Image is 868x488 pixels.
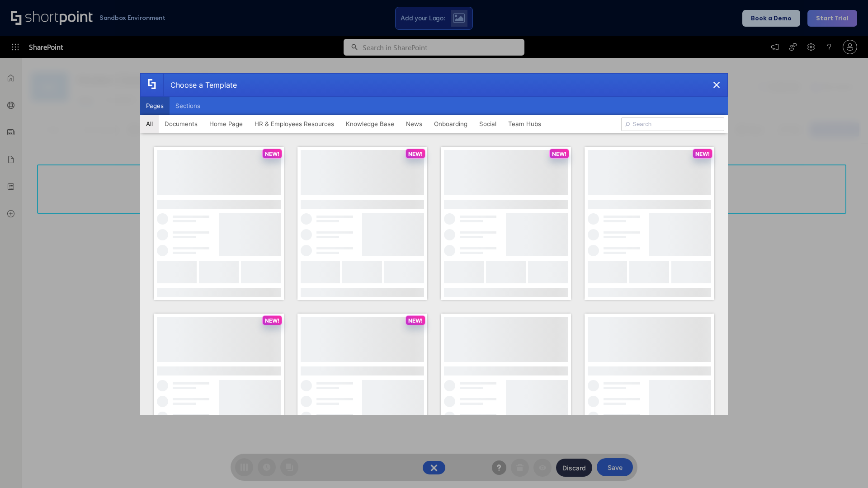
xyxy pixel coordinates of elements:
[695,150,710,157] p: NEW!
[265,150,279,157] p: NEW!
[170,97,206,115] button: Sections
[552,150,566,157] p: NEW!
[473,115,502,133] button: Social
[249,115,340,133] button: HR & Employees Resources
[163,74,237,96] div: Choose a Template
[140,73,728,415] div: template selector
[203,115,249,133] button: Home Page
[340,115,400,133] button: Knowledge Base
[408,317,423,324] p: NEW!
[408,150,423,157] p: NEW!
[428,115,473,133] button: Onboarding
[823,445,868,488] iframe: Chat Widget
[140,97,170,115] button: Pages
[502,115,547,133] button: Team Hubs
[265,317,279,324] p: NEW!
[140,115,159,133] button: All
[621,117,724,131] input: Search
[400,115,428,133] button: News
[159,115,203,133] button: Documents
